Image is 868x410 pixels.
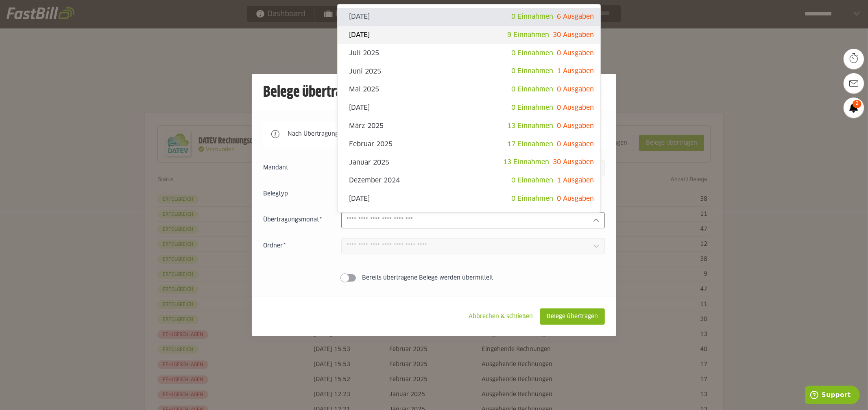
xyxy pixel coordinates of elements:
span: 0 Einnahmen [511,195,553,202]
span: 1 Ausgaben [557,177,594,184]
span: 0 Ausgaben [557,50,594,56]
span: 0 Einnahmen [511,177,553,184]
sl-option: [DATE] [338,99,600,117]
sl-option: Januar 2025 [338,153,600,171]
span: 13 Einnahmen [507,123,553,129]
sl-option: Juni 2025 [338,62,600,80]
span: 30 Ausgaben [553,32,594,38]
span: 1 Ausgaben [557,68,594,74]
span: 0 Ausgaben [557,86,594,93]
span: 6 Ausgaben [557,13,594,20]
span: 2 [853,100,861,108]
span: 0 Ausgaben [557,195,594,202]
iframe: Opens a widget where you can find more information [805,386,860,406]
span: 0 Einnahmen [511,50,553,56]
span: 0 Einnahmen [511,104,553,111]
span: 13 Einnahmen [503,159,549,165]
sl-switch: Bereits übertragene Belege werden übermittelt [263,274,605,282]
sl-option: Februar 2025 [338,135,600,154]
span: 30 Ausgaben [553,159,594,165]
span: 0 Einnahmen [511,68,553,74]
span: 9 Einnahmen [507,32,549,38]
sl-option: Dezember 2024 [338,171,600,190]
span: 0 Einnahmen [511,86,553,93]
sl-option: [DATE] [338,26,600,44]
sl-option: [DATE] [338,190,600,208]
span: 0 Einnahmen [511,13,553,20]
span: 17 Einnahmen [507,141,553,148]
sl-option: Juli 2025 [338,44,600,63]
sl-option: Oktober 2024 [338,208,600,226]
span: 0 Ausgaben [557,141,594,148]
sl-option: [DATE] [338,8,600,26]
sl-option: März 2025 [338,117,600,135]
a: 2 [844,98,864,118]
sl-button: Abbrechen & schließen [462,308,540,325]
sl-button: Belege übertragen [540,308,605,325]
span: 0 Ausgaben [557,123,594,129]
span: 0 Ausgaben [557,104,594,111]
sl-option: Mai 2025 [338,80,600,99]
